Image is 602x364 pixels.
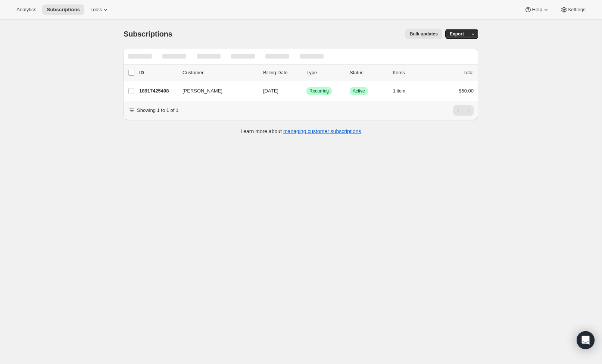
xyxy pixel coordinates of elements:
span: Subscriptions [47,7,80,13]
span: Active [353,88,365,94]
nav: Pagination [453,105,474,116]
button: Settings [556,4,590,15]
div: Items [393,69,430,76]
p: Showing 1 to 1 of 1 [137,107,178,114]
span: Recurring [309,88,329,94]
span: Settings [568,7,586,13]
button: 1 item [393,86,414,96]
p: Billing Date [263,69,300,76]
button: Tools [86,4,114,15]
button: [PERSON_NAME] [178,85,253,97]
p: Customer [183,69,257,76]
p: Total [464,69,474,76]
div: Open Intercom Messenger [577,331,595,349]
div: Type [306,69,344,76]
p: Status [350,69,387,76]
div: 18917425408[PERSON_NAME][DATE]SuccessRecurringSuccessActive1 item$50.00 [139,86,474,96]
span: [PERSON_NAME] [183,87,222,95]
p: 18917425408 [139,87,177,95]
p: ID [139,69,177,76]
span: Subscriptions [124,30,172,38]
button: Analytics [12,4,41,15]
span: Export [450,31,464,37]
span: Analytics [16,7,36,13]
span: $50.00 [459,88,474,94]
div: IDCustomerBilling DateTypeStatusItemsTotal [139,69,474,76]
button: Help [520,4,554,15]
span: [DATE] [263,88,278,94]
button: Bulk updates [405,29,442,39]
p: Learn more about [241,128,361,135]
span: Bulk updates [410,31,438,37]
button: Export [445,29,468,39]
span: Tools [90,7,102,13]
button: Subscriptions [42,4,84,15]
span: 1 item [393,88,405,94]
a: managing customer subscriptions [283,128,361,134]
span: Help [532,7,542,13]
